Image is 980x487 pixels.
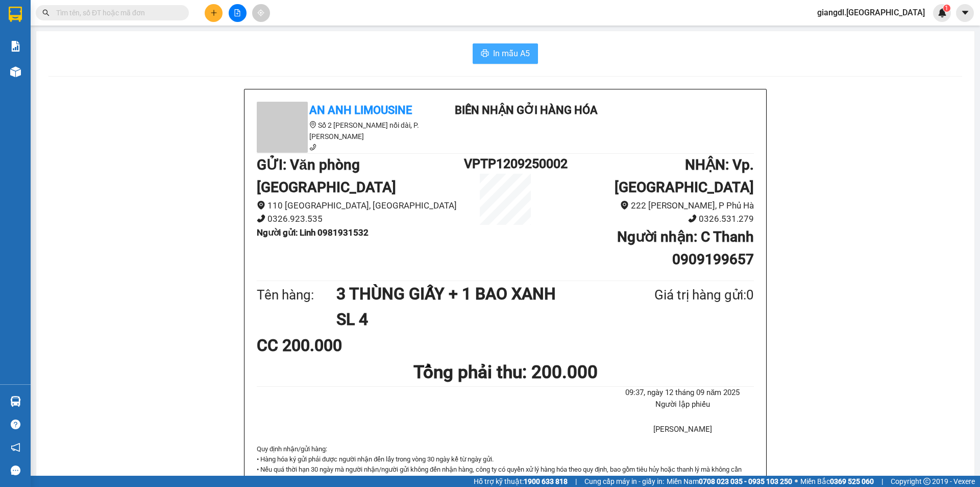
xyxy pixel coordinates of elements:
[547,212,754,226] li: 0326.531.279
[210,9,217,16] span: plus
[688,214,697,223] span: phone
[9,7,22,22] img: logo-vxr
[881,476,883,487] span: |
[923,478,930,485] span: copyright
[481,49,489,59] span: printer
[252,4,270,22] button: aim
[10,396,21,407] img: warehouse-icon
[336,307,605,332] h1: SL 4
[42,9,50,16] span: search
[455,104,598,117] b: Biên nhận gởi hàng hóa
[205,4,223,22] button: plus
[474,476,568,487] span: Hỗ trợ kỹ thuật:
[584,476,664,487] span: Cung cấp máy in - giấy in:
[11,443,20,452] span: notification
[257,214,265,223] span: phone
[10,66,21,77] img: warehouse-icon
[615,156,754,196] b: NHẬN : Vp. [GEOGRAPHIC_DATA]
[257,201,265,210] span: environment
[611,387,754,399] li: 09:37, ngày 12 tháng 09 năm 2025
[961,8,970,17] span: caret-down
[257,454,754,465] p: • Hàng hóa ký gửi phải được người nhận đến lấy trong vòng 30 ngày kể từ ngày gửi.
[575,476,577,487] span: |
[257,199,464,213] li: 110 [GEOGRAPHIC_DATA], [GEOGRAPHIC_DATA]
[10,41,21,52] img: solution-icon
[257,120,440,142] li: Số 2 [PERSON_NAME] nối dài, P. [PERSON_NAME]
[493,47,530,60] span: In mẫu A5
[309,121,316,128] span: environment
[830,477,874,485] strong: 0369 525 060
[699,477,792,485] strong: 0708 023 035 - 0935 103 250
[257,333,421,358] div: CC 200.000
[229,4,247,22] button: file-add
[257,227,369,238] b: Người gửi : Linh 0981931532
[336,281,605,307] h1: 3 THÙNG GIẤY + 1 BAO XANH
[257,156,396,196] b: GỬI : Văn phòng [GEOGRAPHIC_DATA]
[605,285,754,306] div: Giá trị hàng gửi: 0
[234,9,241,16] span: file-add
[257,465,754,485] p: • Nếu quá thời hạn 30 ngày mà người nhận/người gửi không đến nhận hàng, công ty có quyền xử lý hà...
[795,479,798,483] span: ⚪️
[667,476,792,487] span: Miền Nam
[257,212,464,226] li: 0326.923.535
[617,228,754,268] b: Người nhận : C Thanh 0909199657
[257,285,336,306] div: Tên hàng:
[800,476,874,487] span: Miền Bắc
[524,477,568,485] strong: 1900 633 818
[943,5,950,12] sup: 1
[473,43,538,64] button: printerIn mẫu A5
[257,358,754,386] h1: Tổng phải thu: 200.000
[11,420,20,429] span: question-circle
[938,8,947,17] img: icon-new-feature
[611,424,754,436] li: [PERSON_NAME]
[809,6,933,19] span: giangdl.[GEOGRAPHIC_DATA]
[611,399,754,411] li: Người lập phiếu
[257,9,264,16] span: aim
[309,104,412,117] b: An Anh Limousine
[620,201,629,210] span: environment
[56,7,177,18] input: Tìm tên, số ĐT hoặc mã đơn
[547,199,754,213] li: 222 [PERSON_NAME], P Phủ Hà
[309,144,316,151] span: phone
[945,5,948,12] span: 1
[11,466,20,475] span: message
[464,154,547,174] h1: VPTP1209250002
[956,4,974,22] button: caret-down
